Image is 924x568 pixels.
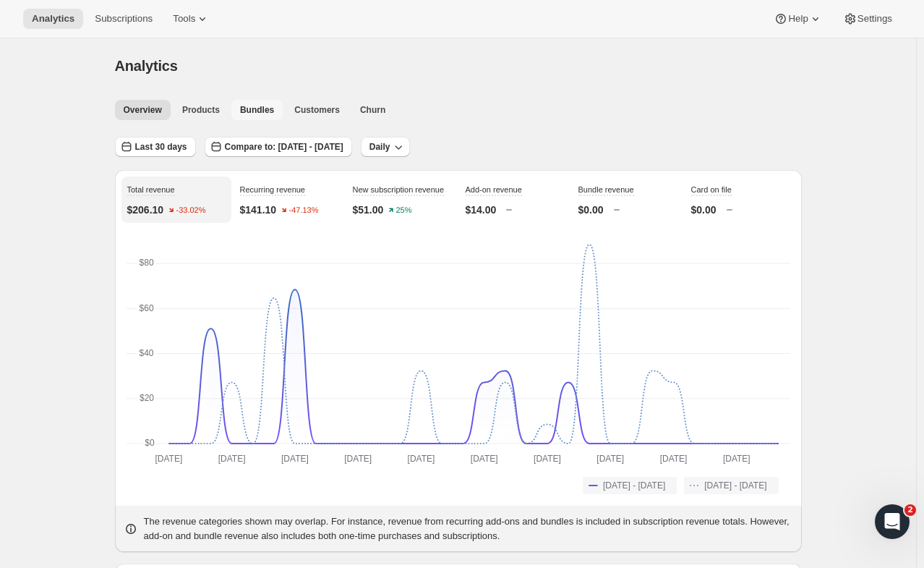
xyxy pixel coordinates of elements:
button: [DATE] - [DATE] [684,477,778,494]
text: $80 [139,258,153,268]
span: [DATE] - [DATE] [704,480,766,491]
span: Compare to: [DATE] - [DATE] [225,141,343,153]
iframe: Intercom live chat [875,504,910,539]
button: Tools [164,9,218,29]
button: Daily [361,137,411,157]
span: New subscription revenue [353,185,445,194]
span: Add-on revenue [466,185,522,194]
span: Help [788,13,808,25]
p: $141.10 [240,203,277,217]
button: [DATE] - [DATE] [583,477,677,494]
text: [DATE] [155,454,182,464]
span: Card on file [691,185,732,194]
text: -33.02% [176,206,206,215]
text: $60 [139,303,153,313]
span: Subscriptions [95,13,153,25]
text: $20 [140,393,154,403]
button: Help [765,9,831,29]
text: -47.13% [289,206,319,215]
p: The revenue categories shown may overlap. For instance, revenue from recurring add-ons and bundle... [144,514,793,543]
span: [DATE] - [DATE] [603,480,665,491]
span: Last 30 days [135,141,187,153]
p: $0.00 [578,203,604,217]
p: $51.00 [353,203,384,217]
text: [DATE] [407,454,435,464]
button: Subscriptions [86,9,161,29]
span: Overview [124,104,162,116]
span: Bundles [240,104,274,116]
span: Total revenue [127,185,175,194]
span: Tools [173,13,195,25]
button: Compare to: [DATE] - [DATE] [205,137,352,157]
text: [DATE] [218,454,245,464]
text: [DATE] [281,454,309,464]
text: [DATE] [722,454,750,464]
button: Analytics [23,9,83,29]
span: Products [182,104,220,116]
button: Settings [834,9,901,29]
text: $0 [145,438,155,448]
span: Analytics [32,13,74,25]
p: $0.00 [691,203,716,217]
text: 25% [396,206,412,215]
text: [DATE] [344,454,372,464]
span: Daily [369,141,390,153]
text: [DATE] [659,454,687,464]
button: Last 30 days [115,137,196,157]
p: $14.00 [466,203,497,217]
span: Recurring revenue [240,185,306,194]
text: $40 [139,348,153,358]
span: 2 [904,504,916,516]
span: Analytics [115,58,178,74]
p: $206.10 [127,203,164,217]
text: [DATE] [470,454,497,464]
span: Bundle revenue [578,185,634,194]
text: [DATE] [534,454,561,464]
span: Customers [294,104,340,116]
span: Settings [857,13,892,25]
text: [DATE] [596,454,624,464]
span: Churn [360,104,385,116]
